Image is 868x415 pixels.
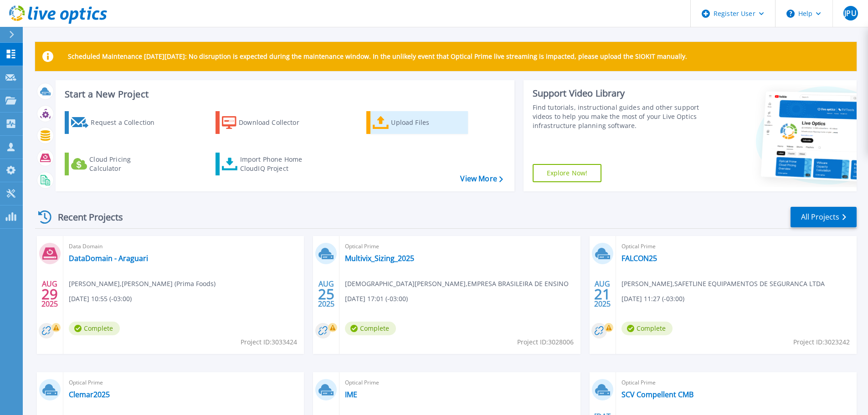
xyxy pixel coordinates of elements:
[69,241,298,251] span: Data Domain
[791,207,857,227] a: All Projects
[69,279,216,289] span: [PERSON_NAME] , [PERSON_NAME] (Prima Foods)
[391,113,464,132] div: Upload Files
[239,113,312,132] div: Download Collector
[517,337,574,347] span: Project ID: 3028006
[533,164,602,182] a: Explore Now!
[69,322,120,335] span: Complete
[594,277,611,311] div: AUG 2025
[345,322,396,335] span: Complete
[621,279,825,289] span: [PERSON_NAME] , SAFETLINE EQUIPAMENTOS DE SEGURANCA LTDA
[345,294,408,304] span: [DATE] 17:01 (-03:00)
[69,390,110,399] a: Clemar2025
[65,89,503,99] h3: Start a New Project
[69,254,148,263] a: DataDomain - Araguari
[621,390,693,399] a: SCV Compellent CMB
[844,10,856,17] span: JPU
[621,241,851,251] span: Optical Prime
[621,322,673,335] span: Complete
[318,277,335,311] div: AUG 2025
[345,241,575,251] span: Optical Prime
[240,155,311,173] div: Import Phone Home CloudIQ Project
[69,378,298,388] span: Optical Prime
[793,337,850,347] span: Project ID: 3023242
[318,290,334,298] span: 25
[366,111,468,134] a: Upload Files
[65,153,166,175] a: Cloud Pricing Calculator
[241,337,297,347] span: Project ID: 3033424
[533,103,703,130] div: Find tutorials, instructional guides and other support videos to help you make the most of your L...
[621,378,851,388] span: Optical Prime
[345,254,414,263] a: Multivix_Sizing_2025
[345,390,357,399] a: IME
[41,290,58,298] span: 29
[621,294,684,304] span: [DATE] 11:27 (-03:00)
[89,155,162,173] div: Cloud Pricing Calculator
[216,111,317,134] a: Download Collector
[594,290,611,298] span: 21
[345,279,569,289] span: [DEMOGRAPHIC_DATA][PERSON_NAME] , EMPRESA BRASILEIRA DE ENSINO
[41,277,58,311] div: AUG 2025
[35,206,135,228] div: Recent Projects
[533,87,703,99] div: Support Video Library
[621,254,657,263] a: FALCON25
[345,378,575,388] span: Optical Prime
[91,113,164,132] div: Request a Collection
[68,53,687,60] p: Scheduled Maintenance [DATE][DATE]: No disruption is expected during the maintenance window. In t...
[460,174,503,183] a: View More
[69,294,132,304] span: [DATE] 10:55 (-03:00)
[65,111,166,134] a: Request a Collection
